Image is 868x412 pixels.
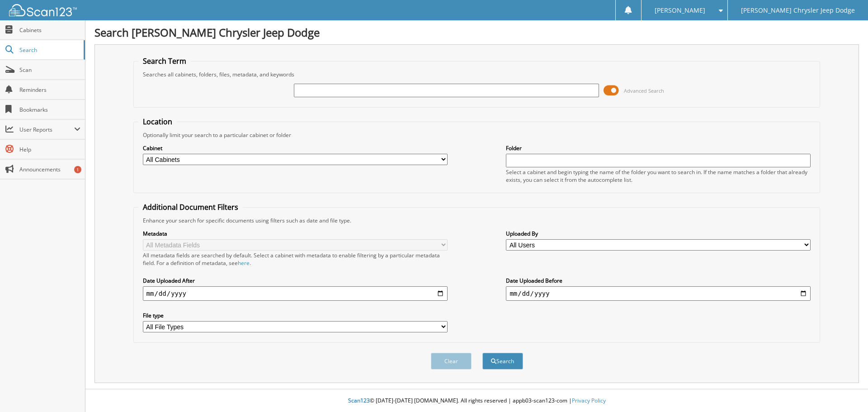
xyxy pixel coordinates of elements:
div: Optionally limit your search to a particular cabinet or folder [138,131,816,139]
span: Cabinets [19,26,80,34]
input: start [143,286,448,301]
span: [PERSON_NAME] Chrysler Jeep Dodge [741,8,855,13]
span: Help [19,146,80,153]
label: Uploaded By [506,230,811,237]
span: Scan [19,66,80,74]
span: Scan123 [348,397,370,404]
span: User Reports [19,126,74,133]
div: All metadata fields are searched by default. Select a cabinet with metadata to enable filtering b... [143,251,448,267]
span: Reminders [19,86,80,94]
span: Announcements [19,166,80,173]
span: Advanced Search [624,87,664,94]
label: Metadata [143,230,448,237]
span: Bookmarks [19,106,80,114]
label: Folder [506,144,811,152]
label: Date Uploaded After [143,277,448,284]
div: Searches all cabinets, folders, files, metadata, and keywords [138,71,816,78]
a: here [238,259,250,267]
legend: Additional Document Filters [138,202,243,212]
button: Clear [431,353,472,369]
legend: Location [138,117,177,127]
div: Enhance your search for specific documents using filters such as date and file type. [138,217,816,224]
label: Cabinet [143,144,448,152]
span: Search [19,46,79,54]
div: 1 [74,166,81,173]
input: end [506,286,811,301]
span: [PERSON_NAME] [655,8,705,13]
legend: Search Term [138,56,191,66]
label: Date Uploaded Before [506,277,811,284]
div: Select a cabinet and begin typing the name of the folder you want to search in. If the name match... [506,168,811,184]
div: © [DATE]-[DATE] [DOMAIN_NAME]. All rights reserved | appb03-scan123-com | [85,390,868,412]
label: File type [143,312,448,319]
a: Privacy Policy [572,397,606,404]
img: scan123-logo-white.svg [9,4,77,16]
button: Search [482,353,523,369]
h1: Search [PERSON_NAME] Chrysler Jeep Dodge [94,25,859,40]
